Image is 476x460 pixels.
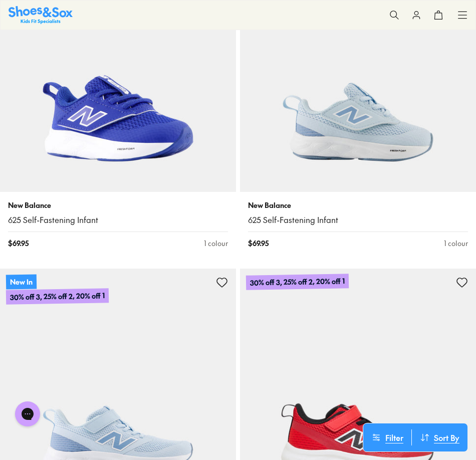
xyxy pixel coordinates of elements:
[412,429,467,445] button: Sort By
[8,200,228,210] p: New Balance
[363,429,411,445] button: Filter
[444,238,468,249] div: 1 colour
[8,238,29,249] span: $ 69.95
[9,6,73,24] img: SNS_Logo_Responsive.svg
[8,214,228,225] a: 625 Self-Fastening Infant
[6,288,109,305] p: 30% off 3, 25% off 2, 20% off 1
[248,200,468,210] p: New Balance
[204,238,228,249] div: 1 colour
[248,238,269,249] span: $ 69.95
[6,274,37,289] p: New In
[9,6,73,24] a: Shoes & Sox
[248,214,468,225] a: 625 Self-Fastening Infant
[246,274,349,290] p: 30% off 3, 25% off 2, 20% off 1
[434,431,459,443] span: Sort By
[10,398,45,430] iframe: Gorgias live chat messenger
